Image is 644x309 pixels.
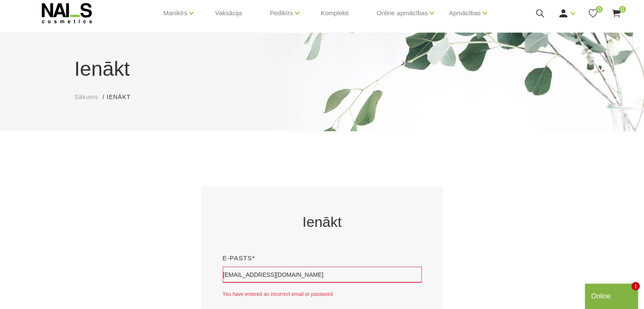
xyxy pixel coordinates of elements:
span: Sākums [75,94,99,100]
a: 0 [588,8,598,19]
input: E-pasts [223,267,422,283]
iframe: chat widget [585,282,640,309]
a: Sākums [75,93,99,102]
span: 0 [596,6,603,13]
h2: Ienākt [223,212,422,232]
a: 0 [611,8,622,19]
span: 0 [619,6,626,13]
label: E-pasts* [223,253,255,263]
div: You have entered an incorrect email or password [223,289,422,299]
h1: Ienākt [75,54,570,84]
li: Ienākt [107,93,139,102]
